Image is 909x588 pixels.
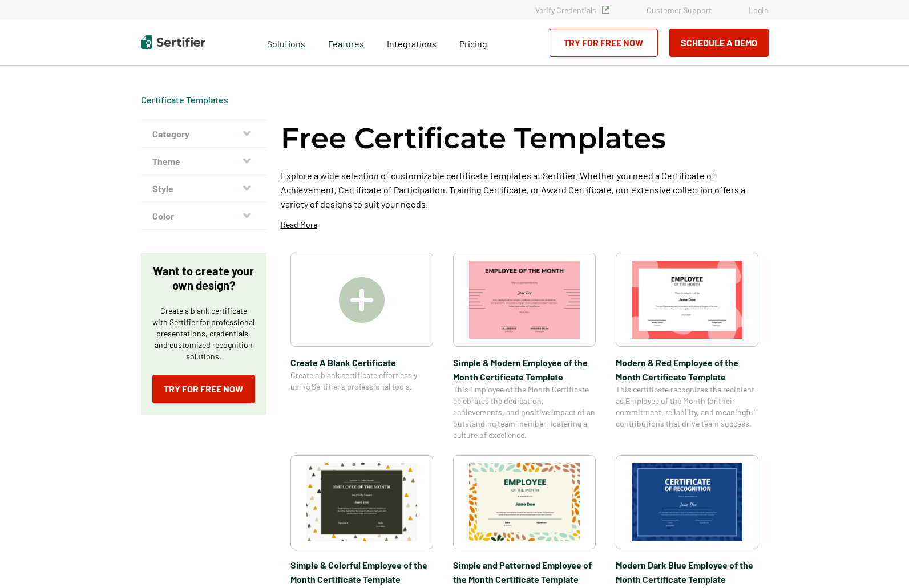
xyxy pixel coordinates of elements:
a: Pricing [459,35,487,50]
span: Pricing [459,38,487,49]
img: Simple and Patterned Employee of the Month Certificate Template [469,463,580,541]
img: Modern & Red Employee of the Month Certificate Template [632,261,742,339]
button: Theme [141,148,266,175]
a: Integrations [387,35,437,50]
span: Certificate Templates [141,94,228,106]
a: Modern & Red Employee of the Month Certificate TemplateModern & Red Employee of the Month Certifi... [616,253,758,441]
img: Modern Dark Blue Employee of the Month Certificate Template [632,463,742,541]
span: This certificate recognizes the recipient as Employee of the Month for their commitment, reliabil... [616,384,758,429]
p: Want to create your own design? [152,264,255,293]
a: Simple & Modern Employee of the Month Certificate TemplateSimple & Modern Employee of the Month C... [453,253,596,441]
a: Verify Credentials [535,5,609,15]
div: Breadcrumb [141,94,228,106]
span: Create a blank certificate effortlessly using Sertifier’s professional tools. [290,370,433,392]
a: Login [749,5,769,15]
h1: Free Certificate Templates [281,120,666,157]
img: Verified [602,6,609,14]
span: Simple & Modern Employee of the Month Certificate Template [453,355,596,384]
span: Modern Dark Blue Employee of the Month Certificate Template [616,558,758,586]
button: Category [141,120,266,148]
span: Simple and Patterned Employee of the Month Certificate Template [453,558,596,586]
span: Integrations [387,38,437,49]
img: Sertifier | Digital Credentialing Platform [141,35,205,49]
span: Solutions [267,35,305,50]
span: Create A Blank Certificate [290,355,433,370]
a: Customer Support [647,5,712,15]
button: Color [141,202,266,230]
span: This Employee of the Month Certificate celebrates the dedication, achievements, and positive impa... [453,384,596,441]
img: Simple & Colorful Employee of the Month Certificate Template [306,463,417,541]
button: Style [141,175,266,202]
p: Read More [281,219,317,230]
span: Modern & Red Employee of the Month Certificate Template [616,355,758,384]
p: Explore a wide selection of customizable certificate templates at Sertifier. Whether you need a C... [281,168,769,211]
span: Features [328,35,364,50]
span: Simple & Colorful Employee of the Month Certificate Template [290,558,433,586]
a: Try for Free Now [152,375,255,403]
img: Simple & Modern Employee of the Month Certificate Template [469,261,580,339]
a: Try for Free Now [550,29,658,57]
p: Create a blank certificate with Sertifier for professional presentations, credentials, and custom... [152,305,255,362]
a: Certificate Templates [141,94,228,105]
img: Create A Blank Certificate [339,277,385,323]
